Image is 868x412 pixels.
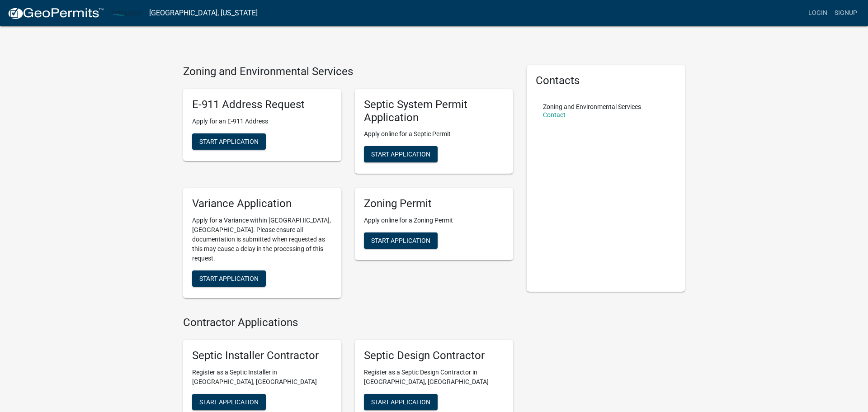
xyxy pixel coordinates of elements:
[199,398,259,405] span: Start Application
[199,275,259,282] span: Start Application
[536,74,676,87] h5: Contacts
[183,316,513,329] h4: Contractor Applications
[364,98,504,124] h5: Septic System Permit Application
[111,7,142,19] img: Carlton County, Minnesota
[364,232,438,249] button: Start Application
[364,394,438,410] button: Start Application
[543,111,566,118] a: Contact
[364,368,504,387] p: Register as a Septic Design Contractor in [GEOGRAPHIC_DATA], [GEOGRAPHIC_DATA]
[364,349,504,362] h5: Septic Design Contractor
[192,394,266,410] button: Start Application
[192,133,266,150] button: Start Application
[192,117,332,126] p: Apply for an E-911 Address
[371,151,430,158] span: Start Application
[199,137,259,145] span: Start Application
[192,368,332,387] p: Register as a Septic Installer in [GEOGRAPHIC_DATA], [GEOGRAPHIC_DATA]
[805,5,831,22] a: Login
[192,270,266,287] button: Start Application
[364,197,504,210] h5: Zoning Permit
[364,146,438,162] button: Start Application
[192,197,332,210] h5: Variance Application
[149,5,258,21] a: [GEOGRAPHIC_DATA], [US_STATE]
[543,104,641,110] p: Zoning and Environmental Services
[371,237,430,244] span: Start Application
[371,398,430,405] span: Start Application
[192,98,332,111] h5: E-911 Address Request
[192,349,332,362] h5: Septic Installer Contractor
[364,216,504,225] p: Apply online for a Zoning Permit
[183,65,513,78] h4: Zoning and Environmental Services
[831,5,861,22] a: Signup
[192,216,332,263] p: Apply for a Variance within [GEOGRAPHIC_DATA], [GEOGRAPHIC_DATA]. Please ensure all documentation...
[364,129,504,139] p: Apply online for a Septic Permit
